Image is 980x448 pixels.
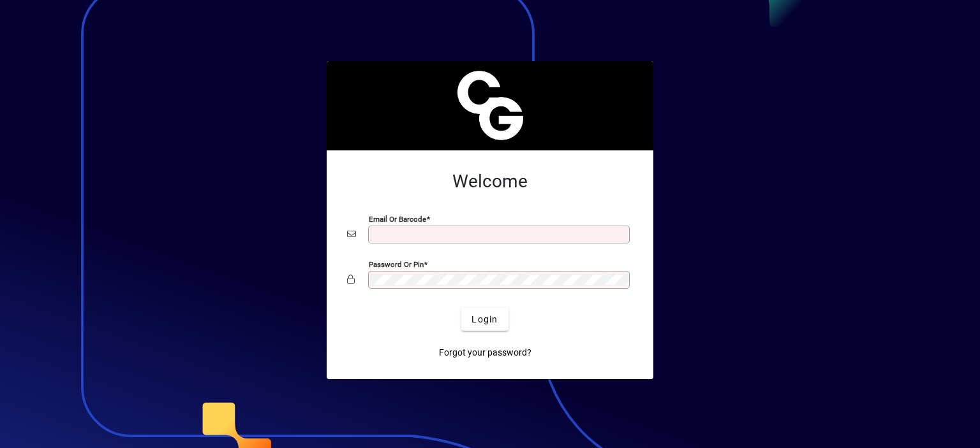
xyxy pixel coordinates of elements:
[439,346,531,359] span: Forgot your password?
[369,215,426,224] mat-label: Email or Barcode
[369,260,424,269] mat-label: Password or Pin
[434,341,537,364] a: Forgot your password?
[461,308,508,331] button: Login
[471,313,498,326] span: Login
[347,171,633,192] h2: Welcome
